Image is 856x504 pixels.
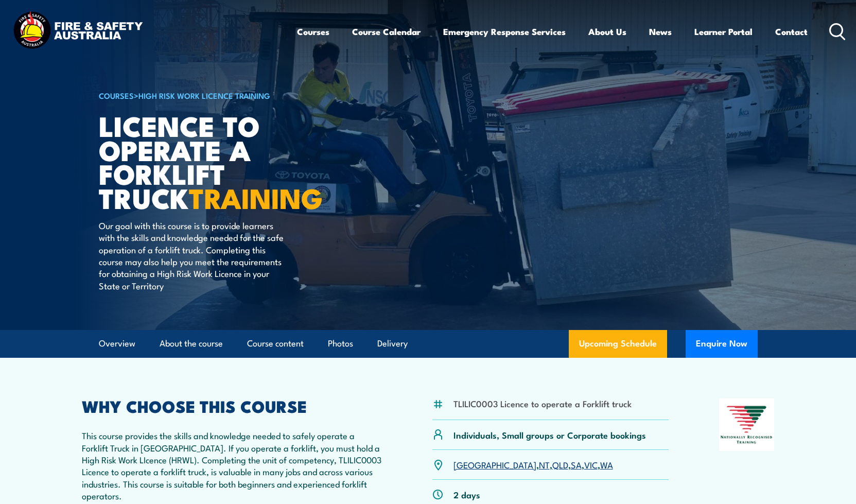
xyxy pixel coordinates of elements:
img: Nationally Recognised Training logo. [719,398,775,451]
a: COURSES [99,90,134,101]
h6: > [99,89,353,101]
a: Course content [247,330,304,357]
button: Enquire Now [686,330,758,358]
a: VIC [584,458,598,471]
a: Learner Portal [694,18,753,45]
a: Courses [297,18,329,45]
a: Delivery [377,330,408,357]
a: Emergency Response Services [443,18,566,45]
a: High Risk Work Licence Training [138,90,270,101]
a: About the course [160,330,223,357]
a: About Us [588,18,626,45]
strong: TRAINING [189,176,323,218]
a: Contact [775,18,808,45]
a: Upcoming Schedule [569,330,667,358]
h2: WHY CHOOSE THIS COURSE [82,398,382,413]
a: NT [539,458,550,471]
a: News [649,18,672,45]
h1: Licence to operate a forklift truck [99,113,353,210]
a: Overview [99,330,135,357]
a: Course Calendar [352,18,421,45]
li: TLILIC0003 Licence to operate a Forklift truck [453,397,632,409]
p: 2 days [453,489,480,500]
a: Photos [328,330,353,357]
a: SA [571,458,582,471]
p: , , , , , [453,459,613,471]
p: Our goal with this course is to provide learners with the skills and knowledge needed for the saf... [99,219,287,291]
a: WA [600,458,613,471]
a: [GEOGRAPHIC_DATA] [453,458,536,471]
p: Individuals, Small groups or Corporate bookings [453,429,646,441]
a: QLD [552,458,568,471]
